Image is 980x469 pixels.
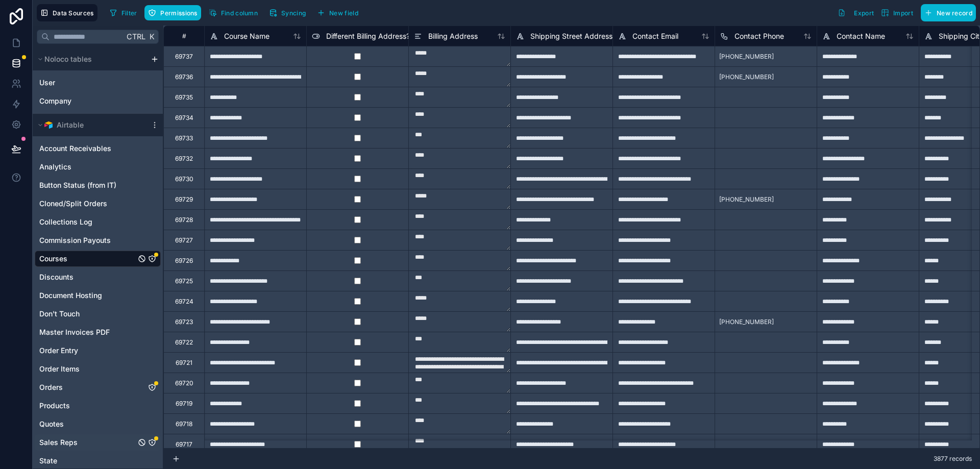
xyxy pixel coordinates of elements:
div: 69723 [175,318,193,326]
span: K [148,33,155,40]
div: 69720 [175,379,193,387]
div: 69736 [175,73,193,81]
span: Import [893,9,913,17]
div: 69718 [176,420,192,428]
div: 69729 [175,195,193,204]
span: New record [937,9,972,17]
span: 3877 records [934,455,972,463]
span: Billing Address [428,31,478,41]
div: 69721 [176,359,192,367]
span: Permissions [160,9,197,17]
div: 69726 [175,257,193,265]
button: New field [313,5,362,20]
button: Export [834,4,877,21]
span: Contact Phone [734,31,784,41]
span: Data Sources [53,9,94,17]
span: [PHONE_NUMBER] [719,195,774,204]
span: New field [329,9,358,17]
div: 69725 [175,277,193,285]
span: Filter [121,9,137,17]
span: Contact Name [837,31,885,41]
div: 69733 [175,134,193,142]
span: Different Billing Address? [326,31,410,41]
div: 69737 [175,53,193,61]
div: 69734 [175,114,193,122]
div: 69722 [175,338,193,347]
span: [PHONE_NUMBER] [719,53,774,61]
span: [PHONE_NUMBER] [719,318,774,326]
span: [PHONE_NUMBER] [719,73,774,81]
div: 69724 [175,298,193,306]
button: Find column [205,5,261,20]
span: Course Name [224,31,269,41]
button: Import [877,4,917,21]
button: New record [921,4,976,21]
a: New record [917,4,976,21]
div: 69727 [175,236,193,244]
button: Permissions [144,5,201,20]
span: Find column [221,9,258,17]
div: 69735 [175,93,193,102]
div: 69730 [175,175,193,183]
div: # [171,32,197,40]
div: 69719 [176,400,192,408]
div: 69717 [176,440,192,449]
span: Syncing [281,9,306,17]
span: Ctrl [126,30,146,43]
div: 69732 [175,155,193,163]
button: Data Sources [37,4,97,21]
a: Permissions [144,5,205,20]
button: Syncing [265,5,309,20]
div: 69728 [175,216,193,224]
span: Contact Email [632,31,678,41]
button: Filter [106,5,141,20]
span: Export [854,9,874,17]
span: Shipping Street Address [530,31,612,41]
a: Syncing [265,5,313,20]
